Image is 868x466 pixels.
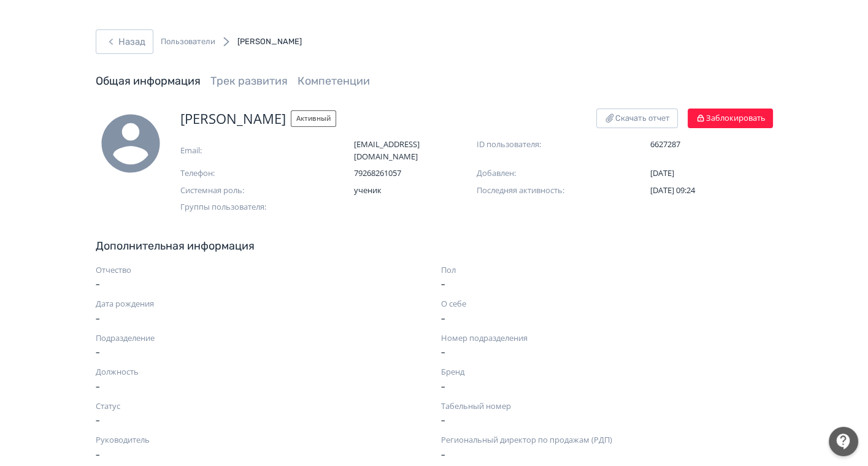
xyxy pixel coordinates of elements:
span: – [441,449,445,460]
span: Табельный номер [441,400,773,413]
span: Системная роль: [180,185,303,197]
span: Руководитель [96,434,428,446]
span: Должность [96,366,428,378]
span: ID пользователя: [477,139,599,151]
span: – [96,414,100,426]
span: – [96,346,100,357]
span: [DATE] [650,167,674,178]
span: – [441,278,445,289]
span: Email: [180,145,303,157]
span: [PERSON_NAME] [180,109,286,129]
span: 79268261057 [354,167,477,180]
button: Заблокировать [688,109,773,128]
span: – [441,381,445,392]
span: – [96,313,100,324]
span: Отчество [96,264,428,277]
span: Бренд [441,366,773,378]
span: [DATE] 09:24 [650,185,695,196]
span: Телефон: [180,167,303,180]
span: Группы пользователя: [180,201,278,213]
span: Последняя активность: [477,185,599,197]
a: Трек развития [210,74,288,88]
span: Статус [96,400,428,413]
a: Компетенции [298,74,370,88]
span: – [441,346,445,357]
span: 6627287 [650,139,773,151]
span: Региональный директор по продажам (РДП) [441,434,773,446]
span: Пол [441,264,773,277]
span: – [441,313,445,324]
span: Подразделение [96,332,428,345]
span: [EMAIL_ADDRESS][DOMAIN_NAME] [354,139,477,162]
button: Назад [96,29,153,54]
span: Активный [291,110,336,127]
span: [PERSON_NAME] [237,37,302,46]
span: Дата рождения [96,298,428,310]
button: Скачать отчет [596,109,678,128]
span: – [441,414,445,426]
span: – [96,278,100,289]
a: Пользователи [161,36,215,48]
span: О себе [441,298,773,310]
span: ученик [354,185,477,197]
span: – [96,381,100,392]
span: Номер подразделения [441,332,773,345]
span: Дополнительная информация [96,238,773,254]
span: Добавлен: [477,167,599,180]
span: – [96,449,100,460]
a: Общая информация [96,74,201,88]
